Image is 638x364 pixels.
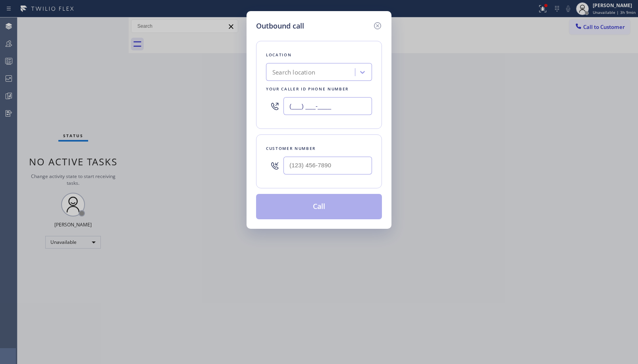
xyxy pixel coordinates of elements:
[256,21,304,31] h5: Outbound call
[266,144,372,153] div: Customer number
[283,157,372,174] input: (123) 456-7890
[256,194,382,219] button: Call
[266,85,372,93] div: Your caller id phone number
[283,97,372,115] input: (123) 456-7890
[272,68,315,77] div: Search location
[266,51,372,59] div: Location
